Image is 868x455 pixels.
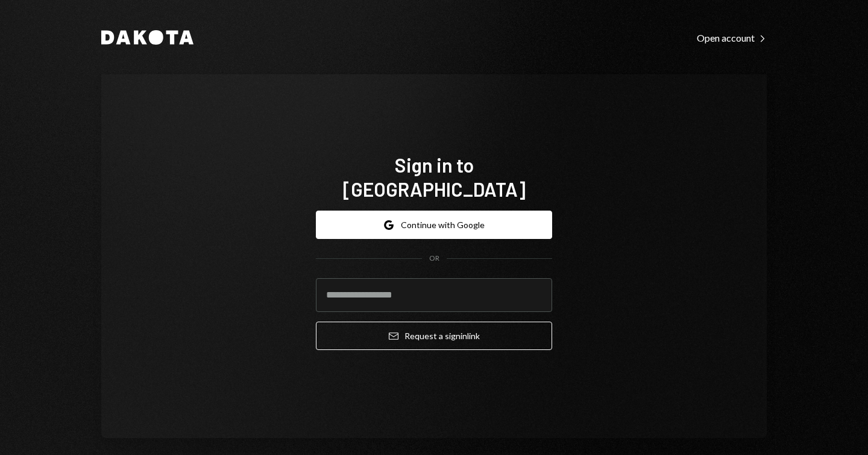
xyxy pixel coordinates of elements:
h1: Sign in to [GEOGRAPHIC_DATA] [316,153,552,201]
div: Open account [697,32,767,44]
button: Request a signinlink [316,322,552,350]
div: OR [429,253,439,264]
button: Continue with Google [316,211,552,239]
a: Open account [697,31,767,44]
